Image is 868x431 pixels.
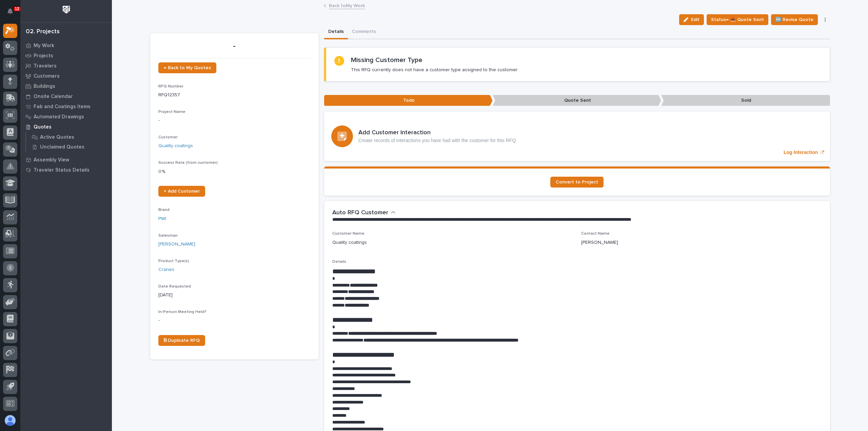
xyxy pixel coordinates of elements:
p: Create records of interactions you have had with the customer for this RFQ [358,138,516,143]
a: Back toMy Work [329,1,365,9]
h2: Auto RFQ Customer [332,209,388,217]
p: Projects [34,53,53,59]
a: Quality coatings [158,142,193,150]
a: Active Quotes [26,132,112,142]
p: Customers [34,73,60,79]
a: Assembly View [20,155,112,165]
p: - [158,117,311,124]
a: Travelers [20,61,112,71]
span: In-Person Meeting Held? [158,310,206,314]
button: Details [324,25,348,39]
p: Quality coatings [332,239,367,246]
span: Details [332,260,346,264]
a: Automated Drawings [20,112,112,122]
p: Quotes [34,124,52,130]
div: 02. Projects [26,28,60,36]
p: Assembly View [34,157,69,163]
p: This RFQ currently does not have a customer type assigned to the customer [351,67,518,73]
a: Projects [20,51,112,61]
a: Traveler Status Details [20,165,112,175]
p: Log Interaction [784,150,818,155]
p: Sold [661,95,830,106]
p: My Work [34,43,54,49]
button: Auto RFQ Customer [332,209,396,217]
img: Workspace Logo [60,3,73,16]
h2: Missing Customer Type [351,56,422,64]
p: Fab and Coatings Items [34,104,91,110]
a: ⎘ Duplicate RFQ [158,335,205,346]
a: My Work [20,40,112,51]
a: [PERSON_NAME] [158,241,195,248]
p: [DATE] [158,292,311,299]
span: Success Rate (from customer) [158,161,218,165]
button: Notifications [3,4,17,18]
p: Active Quotes [40,134,74,140]
span: Brand [158,208,170,212]
span: ← Back to My Quotes [164,65,211,70]
p: Traveler Status Details [34,167,90,173]
span: + Add Customer [164,189,200,194]
p: Todo [324,95,493,106]
p: Quote Sent [493,95,661,106]
span: Status→ 📤 Quote Sent [711,16,764,24]
p: Automated Drawings [34,114,84,120]
span: RFQ Number [158,84,183,89]
span: 🆕 Revise Quote [775,16,813,24]
span: Contact Name [581,232,610,236]
h3: Add Customer Interaction [358,129,516,137]
p: Unclaimed Quotes [40,144,84,150]
p: RFQ12357 [158,92,311,99]
span: Customer Name [332,232,364,236]
p: 0 % [158,168,311,175]
a: Log Interaction [324,112,830,161]
a: Fab and Coatings Items [20,101,112,112]
button: users-avatar [3,413,17,428]
a: Onsite Calendar [20,91,112,101]
span: Edit [691,17,699,23]
p: - [158,41,311,51]
span: Salesman [158,234,178,238]
p: - [158,317,311,324]
p: Travelers [34,63,57,69]
a: PWI [158,215,166,222]
p: Buildings [34,83,55,90]
a: Unclaimed Quotes [26,142,112,152]
span: ⎘ Duplicate RFQ [164,338,200,343]
span: Project Name [158,110,185,114]
button: Status→ 📤 Quote Sent [707,14,768,25]
button: 🆕 Revise Quote [771,14,818,25]
a: Quotes [20,122,112,132]
span: Convert to Project [556,180,598,184]
span: Date Requested [158,285,191,289]
a: Buildings [20,81,112,91]
p: 12 [15,6,19,11]
div: Notifications12 [8,8,17,19]
a: ← Back to My Quotes [158,62,216,73]
a: Customers [20,71,112,81]
a: + Add Customer [158,186,205,197]
span: Customer [158,135,178,139]
span: Product Type(s) [158,259,189,263]
a: Convert to Project [550,177,604,188]
button: Comments [348,25,380,39]
p: Onsite Calendar [34,94,73,100]
p: [PERSON_NAME] [581,239,618,246]
button: Edit [679,14,704,25]
a: Cranes [158,266,174,273]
